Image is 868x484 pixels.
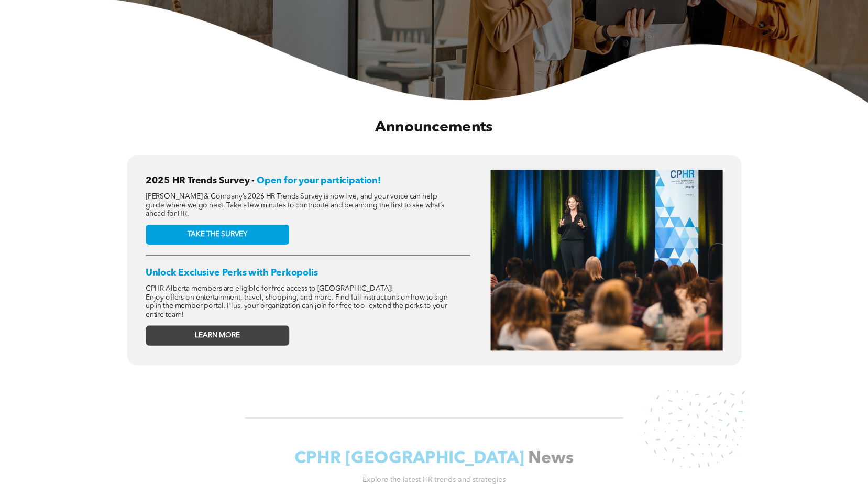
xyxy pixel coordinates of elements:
[188,230,247,239] span: TAKE THE SURVEY
[146,225,289,245] a: TAKE THE SURVEY
[146,268,318,278] span: Unlock Exclusive Perks with Perkopolis
[146,325,289,345] a: LEARN MORE
[146,193,444,217] span: [PERSON_NAME] & Company’s 2026 HR Trends Survey is now live, and your voice can help guide where ...
[375,119,493,135] span: Announcements
[195,331,239,340] span: LEARN MORE
[257,176,381,185] span: Open for your participation!
[146,285,393,292] span: CPHR Alberta members are eligible for free access to [GEOGRAPHIC_DATA]!
[146,176,255,185] span: 2025 HR Trends Survey -
[146,294,448,318] span: Enjoy offers on entertainment, travel, shopping, and more. Find full instructions on how to sign ...
[362,476,506,483] span: Explore the latest HR trends and strategies
[294,450,524,467] span: CPHR [GEOGRAPHIC_DATA]
[529,450,574,467] span: News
